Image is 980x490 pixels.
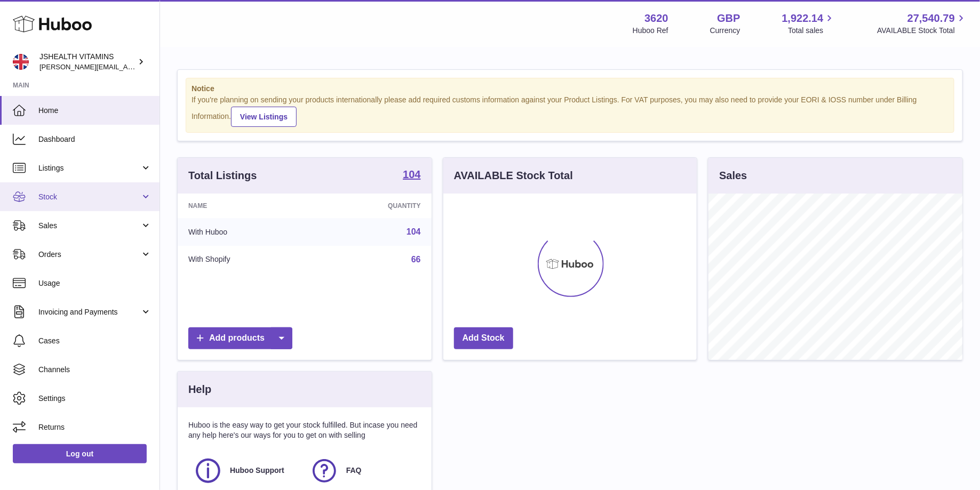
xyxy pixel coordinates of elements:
span: FAQ [346,465,362,476]
a: Add Stock [454,327,513,349]
strong: Notice [192,84,949,94]
strong: GBP [717,11,740,26]
p: Huboo is the easy way to get your stock fulfilled. But incase you need any help here's our ways f... [188,420,421,440]
h3: Help [188,382,211,397]
span: Channels [38,365,152,375]
span: Huboo Support [230,465,284,476]
strong: 3620 [644,11,668,26]
th: Name [178,194,314,218]
span: AVAILABLE Stock Total [877,26,967,36]
h3: AVAILABLE Stock Total [454,168,573,183]
span: Orders [38,250,140,260]
strong: 104 [403,169,420,180]
h3: Total Listings [188,168,257,183]
span: Usage [38,278,152,288]
div: JSHEALTH VITAMINS [39,52,136,72]
a: Huboo Support [194,456,299,485]
span: Returns [38,422,152,432]
span: 27,540.79 [907,11,955,26]
span: Dashboard [38,134,152,144]
a: 104 [407,227,421,236]
a: 1,922.14 Total sales [782,11,836,36]
span: Listings [38,163,140,173]
td: With Huboo [178,218,314,246]
td: With Shopify [178,246,314,274]
span: Cases [38,336,152,346]
a: 27,540.79 AVAILABLE Stock Total [877,11,967,36]
a: 104 [403,169,420,182]
a: View Listings [231,107,297,127]
span: Home [38,106,152,116]
a: Log out [13,444,147,463]
div: Huboo Ref [633,26,668,36]
span: Settings [38,393,152,404]
img: francesca@jshealthvitamins.com [13,54,29,70]
div: If you're planning on sending your products internationally please add required customs informati... [192,95,949,127]
span: Total sales [788,26,835,36]
span: Invoicing and Payments [38,307,140,317]
span: Sales [38,221,140,231]
th: Quantity [314,194,431,218]
span: 1,922.14 [782,11,824,26]
div: Currency [710,26,740,36]
a: 66 [411,255,421,264]
h3: Sales [719,168,747,183]
a: Add products [188,327,292,349]
a: FAQ [310,456,416,485]
span: [PERSON_NAME][EMAIL_ADDRESS][DOMAIN_NAME] [39,62,214,71]
span: Stock [38,192,140,202]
